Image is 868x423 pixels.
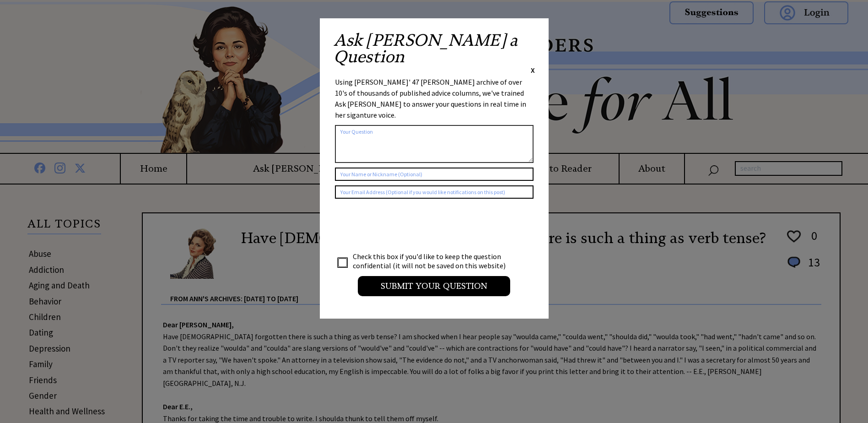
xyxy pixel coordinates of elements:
h2: Ask [PERSON_NAME] a Question [334,32,535,65]
input: Your Name or Nickname (Optional) [335,168,534,181]
div: Using [PERSON_NAME]' 47 [PERSON_NAME] archive of over 10's of thousands of published advice colum... [335,76,534,120]
iframe: reCAPTCHA [335,208,474,244]
td: Check this box if you'd like to keep the question confidential (it will not be saved on this webs... [352,251,514,271]
input: Your Email Address (Optional if you would like notifications on this post) [335,185,534,199]
span: X [531,65,535,75]
input: Submit your Question [358,276,510,296]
